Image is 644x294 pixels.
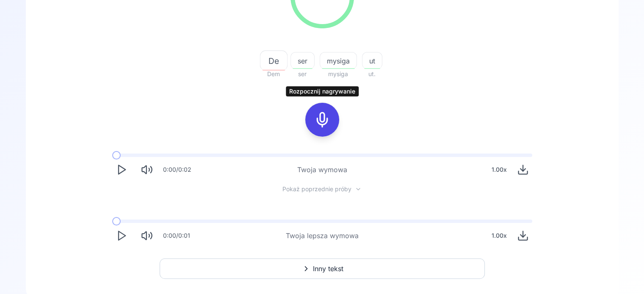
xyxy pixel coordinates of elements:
span: mysiga [320,56,357,66]
button: Download audio [514,226,532,245]
span: ut [362,56,382,66]
span: Inny tekst [313,264,343,274]
span: ser [291,56,314,66]
div: Rozpocznij nagrywanie [286,86,359,96]
button: Mute [138,226,156,245]
button: Pokaż poprzednie próby [276,186,368,192]
button: ut [362,52,382,69]
button: ser [290,52,315,69]
div: 0:00 / 0:01 [163,231,190,240]
span: mysiga [320,69,357,79]
span: ut. [362,69,382,79]
button: Play [112,226,131,245]
div: 1.00 x [488,227,510,244]
button: mysiga [320,52,357,69]
span: Dem [262,69,285,79]
span: Pokaż poprzednie próby [282,185,351,193]
div: Twoja lepsza wymowa [286,231,359,241]
button: Play [112,160,131,179]
button: Mute [138,160,156,179]
button: Download audio [514,160,532,179]
div: 0:00 / 0:02 [163,165,191,174]
span: De [260,55,287,67]
span: ser [290,69,315,79]
button: Inny tekst [160,258,485,279]
button: De [262,52,285,69]
div: 1.00 x [488,161,510,178]
div: Twoja wymowa [297,165,347,175]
